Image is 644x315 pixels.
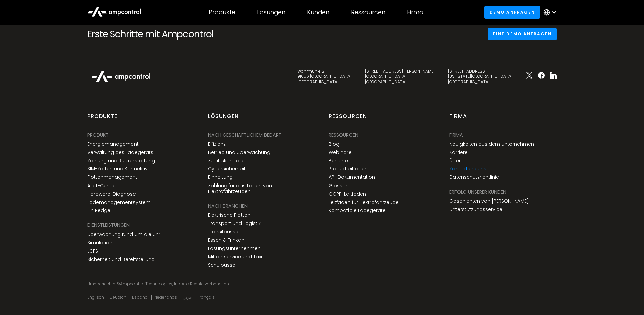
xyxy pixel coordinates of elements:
[449,207,502,212] a: Unterstützungsservice
[132,295,149,300] a: Español
[407,9,423,16] div: Firma
[87,191,136,197] a: Hardware-Diagnose
[87,281,557,287] div: Urheberrechte © Ampcontrol Technologies, Inc. Alle Rechte vorbehalten
[329,113,367,125] div: Ressourcen
[208,229,238,235] a: Transitbusse
[208,131,281,139] div: NACH GESCHÄFTLICHEM BEDARF
[449,158,461,164] a: Über
[87,174,137,180] a: Flottenmanagement
[208,166,246,172] a: Cybersicherheit
[488,28,557,40] a: Eine Demo anfragen
[198,295,215,300] a: Français
[329,183,347,189] a: Glossar
[329,191,366,197] a: OCPP-Leitfaden
[448,69,513,85] div: [STREET_ADDRESS] [US_STATE][GEOGRAPHIC_DATA] [GEOGRAPHIC_DATA]
[329,141,339,147] a: Blog
[87,67,154,86] img: Ampcontrol Logo
[87,166,155,172] a: SIM-Karten und Konnektivität
[208,150,270,155] a: Betrieb und Überwachung
[87,208,110,213] a: Ein Pedge
[87,183,116,189] a: Alert-Center
[208,141,226,147] a: Effizienz
[87,200,151,205] a: Lademanagementsystem
[87,257,155,262] a: Sicherheit und Bereitstellung
[208,202,248,210] div: NACH BRANCHEN
[449,150,468,155] a: Karriere
[208,254,262,260] a: Mitfahrservice und Taxi
[257,9,285,16] div: Lösungen
[209,9,235,16] div: Produkte
[329,208,386,213] a: Kompatible Ladegeräte
[329,200,399,205] a: Leitfaden für Elektrofahrzeuge
[208,183,315,194] a: Zahlung für das Laden von Elektrofahrzeugen
[449,188,506,196] div: Erfolg unserer Kunden
[87,232,160,238] a: Überwachung rund um die Uhr
[208,262,235,268] a: Schulbusse
[87,240,112,246] a: Simulation
[208,237,244,243] a: Essen & Trinken
[87,158,155,164] a: Zahlung und Rückerstattung
[351,9,385,16] div: Ressourcen
[87,221,130,229] div: DIENSTLEISTUNGEN
[365,69,435,85] div: [STREET_ADDRESS][PERSON_NAME] [GEOGRAPHIC_DATA] [GEOGRAPHIC_DATA]
[449,198,529,204] a: Geschichten von [PERSON_NAME]
[208,212,250,218] a: Elektrische Flotten
[484,6,540,18] a: Demo anfragen
[208,113,239,125] div: Lösungen
[449,141,534,147] a: Neuigkeiten aus dem Unternehmen
[307,9,329,16] div: Kunden
[87,131,109,139] div: PRODUKT
[449,131,463,139] div: Firma
[208,174,233,180] a: Einhaltung
[208,246,261,251] a: Lösungsunternehmen
[87,248,98,254] a: LCFS
[183,295,192,300] a: عربي
[329,131,358,139] div: Ressourcen
[297,69,352,85] div: Wöhrmühle 2 91056 [GEOGRAPHIC_DATA] [GEOGRAPHIC_DATA]
[329,150,352,155] a: Webinare
[87,29,235,40] h2: Erste Schritte mit Ampcontrol
[449,113,467,125] div: Firma
[87,150,153,155] a: Verwaltung des Ladegeräts
[87,295,104,300] a: Englisch
[87,141,139,147] a: Energiemanagement
[87,113,117,125] div: Produkte
[449,166,486,172] a: Kontaktiere uns
[329,166,368,172] a: Produktleitfäden
[208,221,261,226] a: Transport und Logistik
[329,158,348,164] a: Berichte
[154,295,177,300] a: Nederlands
[329,174,375,180] a: API-Dokumentation
[110,295,126,300] a: Deutsch
[449,174,499,180] a: Datenschutzrichtlinie
[208,158,245,164] a: Zutrittskontrolle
